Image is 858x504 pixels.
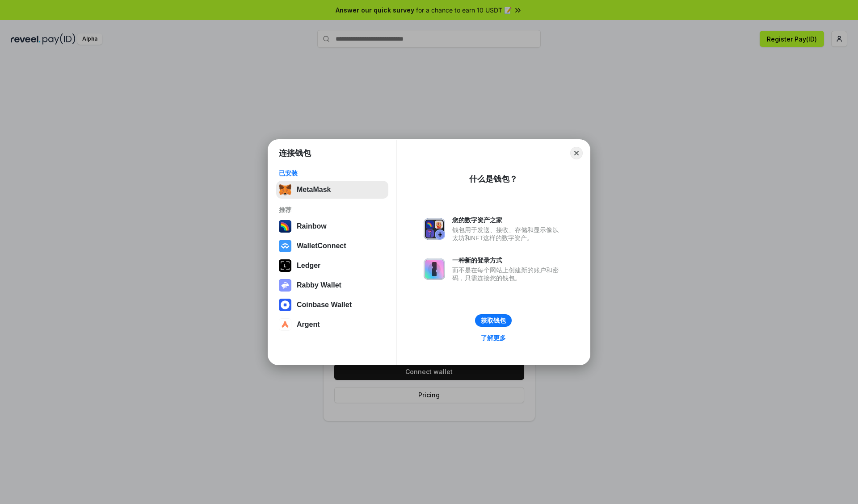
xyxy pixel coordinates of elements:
[279,279,291,292] img: svg+xml,%3Csvg%20xmlns%3D%22http%3A%2F%2Fwww.w3.org%2F2000%2Fsvg%22%20fill%3D%22none%22%20viewBox...
[297,281,341,289] div: Rabby Wallet
[276,316,388,333] button: Argent
[452,256,563,264] div: 一种新的登录方式
[570,147,583,159] button: Close
[481,334,506,342] div: 了解更多
[276,257,388,275] button: Ledger
[297,242,346,250] div: WalletConnect
[452,216,563,224] div: 您的数字资产之家
[279,206,386,214] div: 推荐
[297,186,331,194] div: MetaMask
[276,276,388,294] button: Rabby Wallet
[276,181,388,199] button: MetaMask
[279,148,311,158] h1: 连接钱包
[481,317,506,325] div: 获取钱包
[452,226,563,242] div: 钱包用于发送、接收、存储和显示像以太坊和NFT这样的数字资产。
[279,220,291,233] img: svg+xml,%3Csvg%20width%3D%22120%22%20height%3D%22120%22%20viewBox%3D%220%200%20120%20120%22%20fil...
[475,314,512,327] button: 获取钱包
[276,296,388,314] button: Coinbase Wallet
[279,240,291,252] img: svg+xml,%3Csvg%20width%3D%2228%22%20height%3D%2228%22%20viewBox%3D%220%200%2028%2028%22%20fill%3D...
[279,318,291,331] img: svg+xml,%3Csvg%20width%3D%2228%22%20height%3D%2228%22%20viewBox%3D%220%200%2028%2028%22%20fill%3D...
[279,299,291,311] img: svg+xml,%3Csvg%20width%3D%2228%22%20height%3D%2228%22%20viewBox%3D%220%200%2028%2028%22%20fill%3D...
[279,169,386,177] div: 已安装
[297,301,352,309] div: Coinbase Wallet
[276,217,388,235] button: Rainbow
[424,258,445,280] img: svg+xml,%3Csvg%20xmlns%3D%22http%3A%2F%2Fwww.w3.org%2F2000%2Fsvg%22%20fill%3D%22none%22%20viewBox...
[297,222,327,230] div: Rainbow
[297,321,320,329] div: Argent
[297,262,320,270] div: Ledger
[276,237,388,255] button: WalletConnect
[452,266,563,282] div: 而不是在每个网站上创建新的账户和密码，只需连接您的钱包。
[279,259,291,272] img: svg+xml,%3Csvg%20xmlns%3D%22http%3A%2F%2Fwww.w3.org%2F2000%2Fsvg%22%20width%3D%2228%22%20height%3...
[279,183,291,196] img: svg+xml,%3Csvg%20fill%3D%22none%22%20height%3D%2233%22%20viewBox%3D%220%200%2035%2033%22%20width%...
[475,332,511,344] a: 了解更多
[469,174,517,184] div: 什么是钱包？
[424,218,445,240] img: svg+xml,%3Csvg%20xmlns%3D%22http%3A%2F%2Fwww.w3.org%2F2000%2Fsvg%22%20fill%3D%22none%22%20viewBox...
